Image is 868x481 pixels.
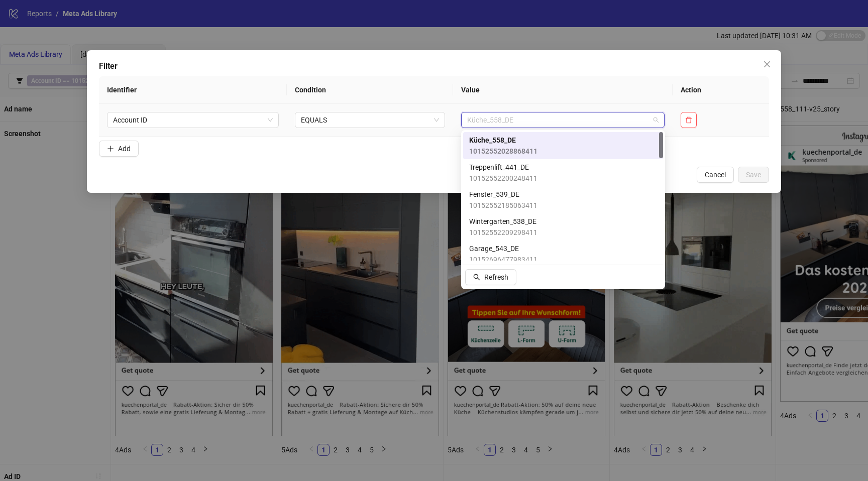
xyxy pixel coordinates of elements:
[469,200,537,211] span: 10152552185063411
[99,141,139,157] button: Add
[469,146,537,157] span: 10152552028868411
[469,162,537,173] span: Treppenlift_441_DE
[473,274,480,281] span: search
[469,227,537,238] span: 10152552209298411
[685,116,692,124] span: delete
[465,269,516,285] button: Refresh
[463,132,663,159] div: Küche_558_DE
[287,76,454,104] th: Condition
[705,171,726,179] span: Cancel
[301,112,440,128] span: EQUALS
[697,167,734,183] button: Cancel
[763,60,771,68] span: close
[463,240,663,268] div: Garage_543_DE
[738,167,769,183] button: Save
[484,273,508,281] span: Refresh
[463,186,663,213] div: Fenster_539_DE
[673,76,769,104] th: Action
[463,213,663,240] div: Wintergarten_538_DE
[453,76,673,104] th: Value
[99,76,287,104] th: Identifier
[759,56,775,72] button: Close
[469,189,537,200] span: Fenster_539_DE
[469,173,537,184] span: 10152552200248411
[469,135,537,146] span: Küche_558_DE
[469,216,537,227] span: Wintergarten_538_DE
[107,145,114,152] span: plus
[118,145,131,153] span: Add
[113,112,273,128] span: Account ID
[467,112,659,128] span: Küche_558_DE
[469,254,537,265] span: 10152696477983411
[99,60,769,72] div: Filter
[469,243,537,254] span: Garage_543_DE
[463,159,663,186] div: Treppenlift_441_DE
